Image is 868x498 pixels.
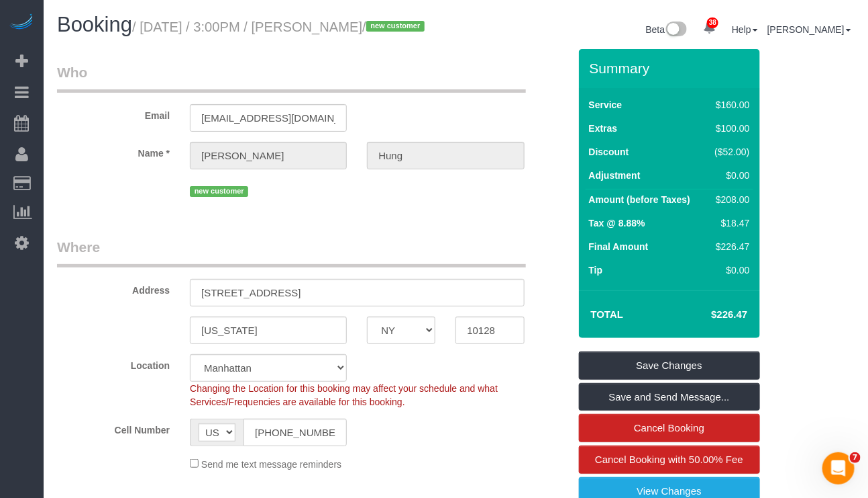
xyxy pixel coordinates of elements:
[579,351,760,380] a: Save Changes
[366,21,425,32] span: new customer
[201,459,341,470] span: Send me text message reminders
[646,24,688,35] a: Beta
[696,13,722,43] a: 38
[710,216,750,230] div: $18.47
[589,216,645,230] label: Tax @ 8.88%
[710,193,750,206] div: $208.00
[850,452,861,463] span: 7
[455,317,524,344] input: Zip Code
[589,145,629,159] label: Discount
[47,354,180,372] label: Location
[243,419,347,446] input: Cell Number
[589,169,641,182] label: Adjustment
[190,383,498,407] span: Changing the Location for this booking may affect your schedule and what Services/Frequencies are...
[57,63,526,93] legend: Who
[710,263,750,277] div: $0.00
[822,452,855,485] iframe: Intercom live chat
[47,419,180,437] label: Cell Number
[589,122,618,135] label: Extras
[707,17,718,28] span: 38
[579,383,760,411] a: Save and Send Message...
[57,13,132,36] span: Booking
[710,122,750,135] div: $100.00
[190,317,347,344] input: City
[190,186,248,197] span: new customer
[190,104,347,132] input: Email
[589,240,649,253] label: Final Amount
[47,142,180,160] label: Name *
[57,237,526,267] legend: Where
[732,24,758,35] a: Help
[579,414,760,442] a: Cancel Booking
[595,454,743,465] span: Cancel Booking with 50.00% Fee
[665,22,687,39] img: New interface
[767,24,851,35] a: [PERSON_NAME]
[367,142,524,169] input: Last Name
[710,145,750,159] div: ($52.00)
[8,13,35,32] img: Automaid Logo
[591,308,624,320] strong: Total
[589,193,690,206] label: Amount (before Taxes)
[589,98,622,112] label: Service
[362,19,429,34] span: /
[589,263,603,277] label: Tip
[190,142,347,169] input: First Name
[590,60,753,76] h3: Summary
[47,279,180,297] label: Address
[710,169,750,182] div: $0.00
[671,309,747,321] h4: $226.47
[47,104,180,122] label: Email
[579,446,760,474] a: Cancel Booking with 50.00% Fee
[710,98,750,112] div: $160.00
[132,19,429,34] small: / [DATE] / 3:00PM / [PERSON_NAME]
[710,240,750,253] div: $226.47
